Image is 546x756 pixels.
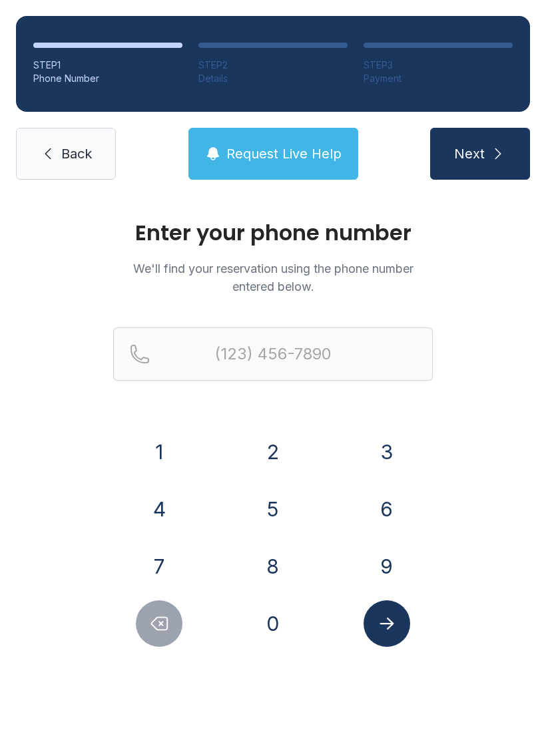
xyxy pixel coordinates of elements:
[136,486,182,532] button: 4
[364,72,513,85] div: Payment
[250,486,296,532] button: 5
[33,59,182,72] div: STEP 1
[136,600,182,647] button: Delete number
[364,600,410,647] button: Submit lookup form
[136,543,182,590] button: 7
[61,144,92,163] span: Back
[364,486,410,532] button: 6
[113,260,433,295] p: We'll find your reservation using the phone number entered below.
[250,429,296,475] button: 2
[198,59,348,72] div: STEP 2
[226,144,342,163] span: Request Live Help
[198,72,348,85] div: Details
[364,59,513,72] div: STEP 3
[364,543,410,590] button: 9
[364,429,410,475] button: 3
[250,600,296,647] button: 0
[250,543,296,590] button: 8
[113,327,433,381] input: Reservation phone number
[113,222,433,244] h1: Enter your phone number
[454,144,485,163] span: Next
[33,72,182,85] div: Phone Number
[136,429,182,475] button: 1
